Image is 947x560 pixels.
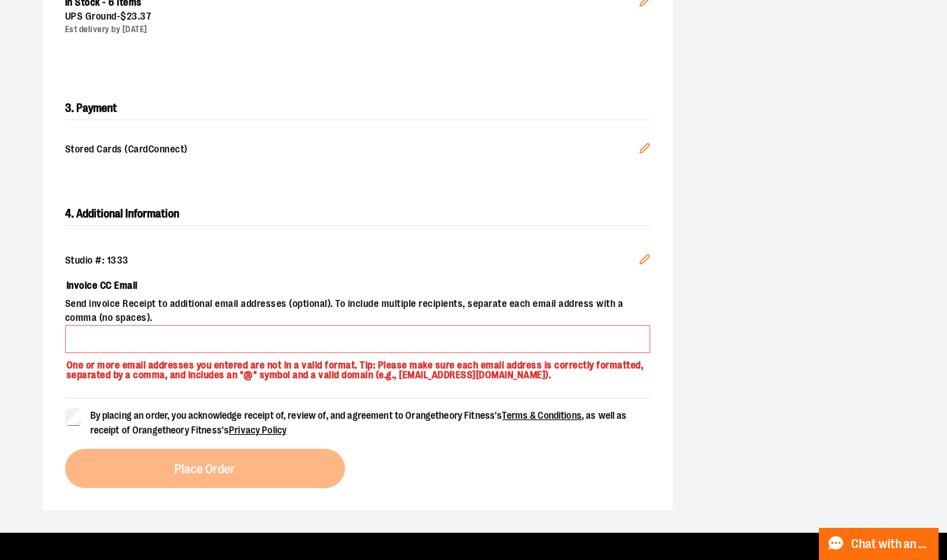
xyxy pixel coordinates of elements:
span: By placing an order, you acknowledge receipt of, review of, and agreement to Orangetheory Fitness... [90,410,627,436]
span: . [138,10,141,22]
a: Terms & Conditions [502,410,582,421]
h2: 3. Payment [65,97,650,120]
span: $ [120,10,127,22]
span: 23 [127,10,138,22]
button: Edit [628,131,661,169]
p: One or more email addresses you entered are not in a valid format. Tip: Please make sure each ema... [65,353,650,381]
a: Privacy Policy [229,424,286,436]
div: UPS Ground - [65,10,639,24]
div: Est delivery by [DATE] [65,24,639,36]
span: Send invoice Receipt to additional email addresses (optional). To include multiple recipients, se... [65,297,650,325]
span: Stored Cards (CardConnect) [65,143,639,158]
span: Chat with an Expert [851,538,930,551]
div: Studio #: 1333 [65,254,650,268]
button: Edit [628,243,661,280]
button: Chat with an Expert [819,528,939,560]
label: Invoice CC Email [65,273,650,297]
span: 37 [140,10,151,22]
input: By placing an order, you acknowledge receipt of, review of, and agreement to Orangetheory Fitness... [65,408,82,425]
h2: 4. Additional Information [65,203,650,226]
